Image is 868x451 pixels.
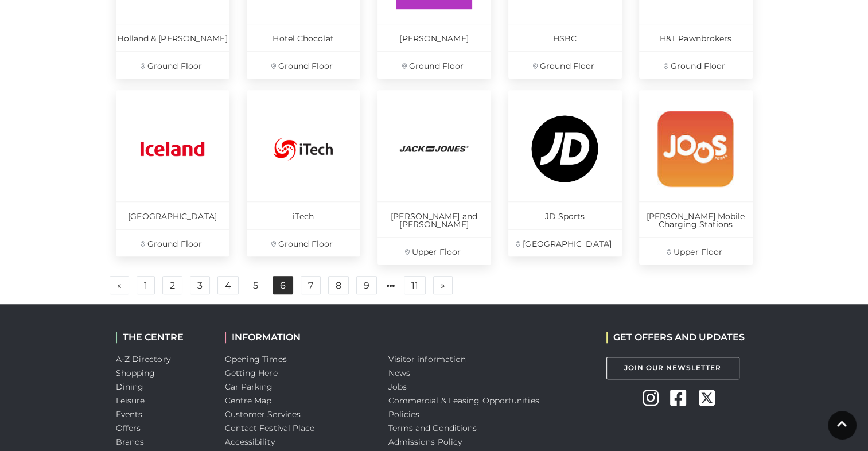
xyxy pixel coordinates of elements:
[328,276,349,294] a: 8
[116,24,229,51] p: Holland & [PERSON_NAME]
[508,24,622,51] p: HSBC
[225,409,301,419] a: Customer Services
[116,51,229,79] p: Ground Floor
[116,437,145,447] a: Brands
[225,423,315,433] a: Contact Festival Place
[225,368,278,378] a: Getting Here
[388,423,477,433] a: Terms and Conditions
[116,409,143,419] a: Events
[162,276,182,294] a: 2
[377,90,491,265] a: [PERSON_NAME] and [PERSON_NAME] Upper Floor
[247,51,360,79] p: Ground Floor
[116,382,144,392] a: Dining
[639,201,753,237] p: [PERSON_NAME] Mobile Charging Stations
[247,90,360,256] a: iTech Ground Floor
[117,281,122,289] span: «
[388,395,539,406] a: Commercial & Leasing Opportunities
[377,237,491,265] p: Upper Floor
[508,229,622,256] p: [GEOGRAPHIC_DATA]
[377,201,491,237] p: [PERSON_NAME] and [PERSON_NAME]
[217,276,239,294] a: 4
[639,51,753,79] p: Ground Floor
[301,276,321,294] a: 7
[606,357,739,379] a: Join Our Newsletter
[116,423,141,433] a: Offers
[190,276,210,294] a: 3
[247,201,360,229] p: iTech
[116,395,145,406] a: Leisure
[247,24,360,51] p: Hotel Chocolat
[639,24,753,51] p: H&T Pawnbrokers
[116,90,229,256] a: [GEOGRAPHIC_DATA] Ground Floor
[116,354,170,364] a: A-Z Directory
[404,276,426,294] a: 11
[388,382,407,392] a: Jobs
[110,276,129,294] a: Previous
[246,277,265,295] a: 5
[639,90,753,265] a: [PERSON_NAME] Mobile Charging Stations Upper Floor
[225,437,275,447] a: Accessibility
[508,51,622,79] p: Ground Floor
[388,368,410,378] a: News
[508,201,622,229] p: JD Sports
[377,24,491,51] p: [PERSON_NAME]
[441,281,445,289] span: »
[388,409,420,419] a: Policies
[225,354,287,364] a: Opening Times
[273,276,293,294] a: 6
[606,332,745,343] h2: GET OFFERS AND UPDATES
[137,276,155,294] a: 1
[388,437,462,447] a: Admissions Policy
[116,332,208,343] h2: THE CENTRE
[225,332,371,343] h2: INFORMATION
[377,51,491,79] p: Ground Floor
[388,354,466,364] a: Visitor information
[116,229,229,256] p: Ground Floor
[225,395,272,406] a: Centre Map
[508,90,622,256] a: JD Sports [GEOGRAPHIC_DATA]
[116,201,229,229] p: [GEOGRAPHIC_DATA]
[433,276,453,294] a: Next
[225,382,273,392] a: Car Parking
[247,229,360,256] p: Ground Floor
[356,276,377,294] a: 9
[116,368,155,378] a: Shopping
[639,237,753,265] p: Upper Floor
